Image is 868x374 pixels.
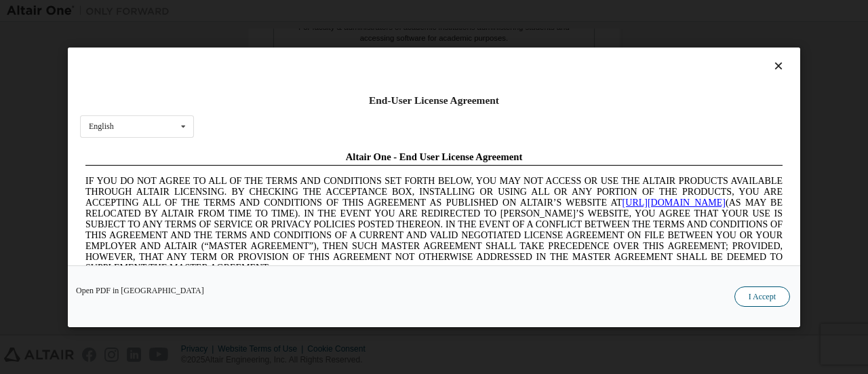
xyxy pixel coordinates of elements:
span: IF YOU DO NOT AGREE TO ALL OF THE TERMS AND CONDITIONS SET FORTH BELOW, YOU MAY NOT ACCESS OR USE... [5,30,703,127]
button: I Accept [734,286,790,306]
span: Lore Ipsumd Sit Ame Cons Adipisc Elitseddo (“Eiusmodte”) in utlabor Etdolo Magnaaliqua Eni. (“Adm... [5,138,703,236]
span: Altair One - End User License Agreement [266,5,443,16]
a: [URL][DOMAIN_NAME] [542,52,646,62]
div: English [89,122,114,130]
div: End-User License Agreement [80,94,788,107]
a: Open PDF in [GEOGRAPHIC_DATA] [76,286,204,294]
